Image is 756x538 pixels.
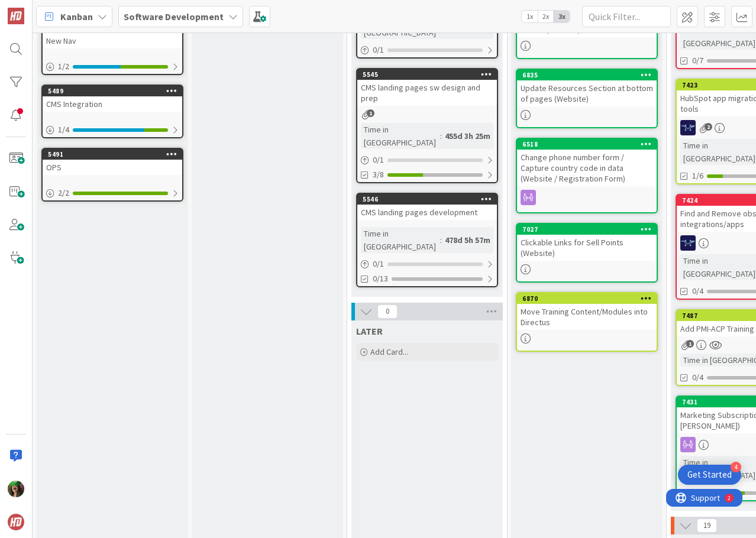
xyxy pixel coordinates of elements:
div: 5491 [48,150,182,158]
div: New Nav [43,33,182,48]
span: 0 [377,304,398,319]
div: 5546CMS landing pages development [357,194,497,220]
div: 2/2 [43,186,182,200]
span: 0 / 1 [373,258,384,270]
img: SL [8,481,24,497]
div: Update Resources Section at bottom of pages (Website) [517,80,657,106]
div: 5545CMS landing pages sw design and prep [357,69,497,106]
div: 6870Move Training Content/Modules into Directus [517,293,657,330]
div: Open Get Started checklist, remaining modules: 4 [678,465,741,485]
img: Visit kanbanzone.com [8,8,24,24]
div: CMS landing pages development [357,205,497,220]
span: Add Card... [370,346,408,357]
div: OPS [43,160,182,175]
span: 1 / 4 [58,124,69,136]
div: 5491 [43,149,182,160]
span: 0/4 [692,285,703,297]
span: Kanban [60,9,93,24]
div: Move Training Content/Modules into Directus [517,304,657,330]
div: Time in [GEOGRAPHIC_DATA] [361,227,440,253]
span: 0 / 1 [373,154,384,166]
span: 2 / 2 [58,187,69,199]
div: 5546 [363,195,497,203]
div: 0/1 [357,153,497,167]
span: 2 [705,123,712,131]
span: : [440,129,442,142]
span: 19 [697,518,717,533]
span: 0 / 1 [373,44,384,56]
span: 1x [522,11,538,22]
div: 6870 [517,293,657,304]
div: 2 [62,5,64,14]
div: Time in [GEOGRAPHIC_DATA] [361,123,440,149]
div: CMS Integration [43,96,182,112]
div: 0/1 [357,257,497,271]
div: 6835 [522,71,657,79]
div: New Nav [43,22,182,48]
div: 5545 [363,70,497,79]
div: 5546 [357,194,497,205]
div: 7027 [522,225,657,234]
div: 1/2 [43,59,182,74]
div: 7027 [517,224,657,235]
span: LATER [356,325,383,337]
img: avatar [8,514,24,530]
div: 4 [731,462,741,472]
div: 6518 [517,139,657,150]
div: 5489 [48,87,182,95]
div: 6518 [522,140,657,148]
span: 0/4 [692,371,703,384]
div: CMS landing pages sw design and prep [357,80,497,106]
span: 0/13 [373,273,388,285]
div: Change phone number form / Capture country code in data (Website / Registration Form) [517,150,657,186]
span: 1 / 2 [58,60,69,73]
div: 6518Change phone number form / Capture country code in data (Website / Registration Form) [517,139,657,186]
span: 2/5 [692,487,703,499]
img: MH [680,120,696,135]
span: 3x [554,11,570,22]
div: 7027Clickable Links for Sell Points (Website) [517,224,657,261]
input: Quick Filter... [582,6,671,27]
div: 5545 [357,69,497,80]
span: 1/6 [692,170,703,182]
span: 1 [367,109,374,117]
div: 6835Update Resources Section at bottom of pages (Website) [517,70,657,106]
div: 5489CMS Integration [43,86,182,112]
div: 5489 [43,86,182,96]
span: 2x [538,11,554,22]
span: : [440,234,442,247]
div: 0/1 [357,43,497,57]
span: 0/7 [692,54,703,67]
div: Clickable Links for Sell Points (Website) [517,235,657,261]
div: 478d 5h 57m [442,234,493,247]
div: 6870 [522,294,657,303]
div: 6835 [517,70,657,80]
div: Get Started [687,469,732,481]
span: 1 [686,340,694,348]
span: Support [25,2,54,16]
div: 455d 3h 25m [442,129,493,142]
img: MH [680,235,696,251]
b: Software Development [124,11,224,22]
div: 5491OPS [43,149,182,175]
div: 1/4 [43,122,182,137]
span: 3/8 [373,168,384,181]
